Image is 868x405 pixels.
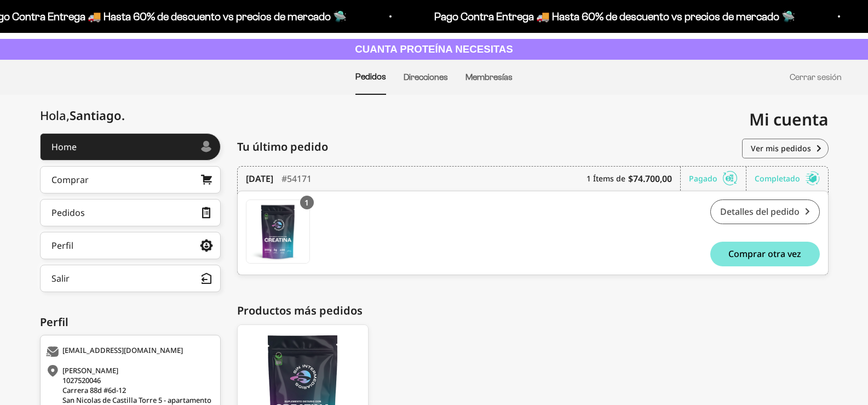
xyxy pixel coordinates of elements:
[587,167,681,191] div: 1 Ítems de
[710,199,820,224] a: Detalles del pedido
[51,142,77,151] div: Home
[122,107,125,123] span: .
[40,199,221,226] a: Pedidos
[355,72,386,81] a: Pedidos
[51,208,85,217] div: Pedidos
[237,139,328,155] span: Tu último pedido
[40,166,221,193] a: Comprar
[46,346,212,357] div: [EMAIL_ADDRESS][DOMAIN_NAME]
[246,199,310,264] a: Creatina Monohidrato - 300g
[689,167,746,191] div: Pagado
[40,232,221,259] a: Perfil
[404,72,448,82] a: Direcciones
[51,175,89,184] div: Comprar
[40,109,125,122] div: Hola,
[70,107,125,123] span: Santiago
[40,265,221,292] button: Salir
[465,72,513,82] a: Membresías
[237,303,829,319] div: Productos más pedidos
[742,139,829,158] a: Ver mis pedidos
[300,196,314,209] div: 1
[355,43,513,55] strong: CUANTA PROTEÍNA NECESITAS
[246,172,273,185] time: [DATE]
[40,314,221,330] div: Perfil
[749,108,829,130] span: Mi cuenta
[434,8,795,25] p: Pago Contra Entrega 🚚 Hasta 60% de descuento vs precios de mercado 🛸
[246,200,309,263] img: Translation missing: es.Creatina Monohidrato - 300g
[628,172,672,185] b: $74.700,00
[281,167,312,191] div: #54171
[51,241,73,250] div: Perfil
[40,133,221,161] a: Home
[51,274,70,283] div: Salir
[755,167,820,191] div: Completado
[710,242,820,266] button: Comprar otra vez
[790,72,842,82] a: Cerrar sesión
[728,249,801,258] span: Comprar otra vez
